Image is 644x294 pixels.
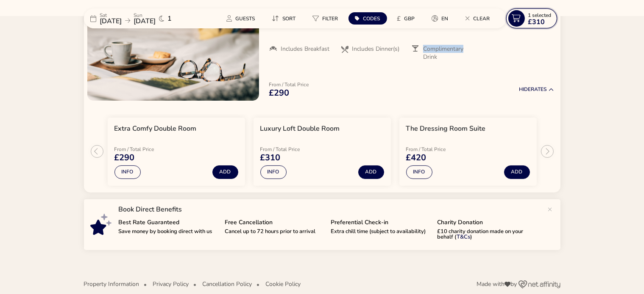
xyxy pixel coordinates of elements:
[119,206,544,213] p: Book Direct Benefits
[265,12,303,25] button: Sort
[504,165,530,179] button: Add
[406,147,466,152] p: From / Total Price
[442,15,449,22] span: en
[84,281,139,287] button: Property Information
[406,165,432,179] button: Info
[266,281,301,287] button: Cookie Policy
[348,12,390,25] naf-pibe-menu-bar-item: Codes
[114,147,175,152] p: From / Total Price
[260,154,281,162] span: £310
[519,86,531,93] span: Hide
[265,12,306,25] naf-pibe-menu-bar-item: Sort
[114,154,135,162] span: £290
[269,89,290,97] span: £290
[225,220,324,225] p: Free Cancellation
[134,16,156,26] span: [DATE]
[437,220,537,225] p: Charity Donation
[519,87,554,92] button: HideRates
[358,165,384,179] button: Add
[306,12,345,25] button: Filter
[225,229,324,234] p: Cancel up to 72 hours prior to arrival
[260,124,340,133] h3: Luxury Loft Double Room
[114,165,141,179] button: Info
[281,45,330,53] span: Includes Breakfast
[153,281,189,287] button: Privacy Policy
[477,281,517,287] span: Made with by
[114,124,197,133] h3: Extra Comfy Double Room
[395,114,541,189] swiper-slide: 3 / 3
[87,4,259,101] swiper-slide: 1 / 1
[262,1,560,68] div: A Taste of Freedom1 night B&B | 3-course dinner | Glass of proseccoIncludes BreakfastIncludes Din...
[100,16,122,26] span: [DATE]
[406,154,427,162] span: £420
[506,8,560,28] naf-pibe-menu-bar-item: 1 Selected£310
[459,12,497,25] button: Clear
[283,15,296,22] span: Sort
[425,12,459,25] naf-pibe-menu-bar-item: en
[212,165,238,179] button: Add
[134,13,156,18] p: Sun
[84,8,211,28] div: Sat[DATE]Sun[DATE]1
[260,165,287,179] button: Info
[528,12,552,19] span: 1 Selected
[352,45,399,53] span: Includes Dinner(s)
[404,15,415,22] span: GBP
[397,14,401,23] i: £
[260,147,321,152] p: From / Total Price
[423,45,476,60] span: Complimentary Drink
[363,15,380,22] span: Codes
[457,233,470,241] a: T&Cs
[331,229,431,234] p: Extra chill time (subject to availability)
[406,124,486,133] h3: The Dressing Room Suite
[220,12,265,25] naf-pibe-menu-bar-item: Guests
[437,229,537,240] p: £10 charity donation made on your behalf ( )
[220,12,262,25] button: Guests
[459,12,500,25] naf-pibe-menu-bar-item: Clear
[506,8,557,28] button: 1 Selected£310
[390,12,422,25] button: £GBP
[528,19,545,25] span: £310
[474,15,490,22] span: Clear
[103,114,249,189] swiper-slide: 1 / 3
[119,229,218,234] p: Save money by booking direct with us
[249,114,395,189] swiper-slide: 2 / 3
[425,12,455,25] button: en
[269,82,309,87] p: From / Total Price
[331,220,431,225] p: Preferential Check-in
[306,12,348,25] naf-pibe-menu-bar-item: Filter
[203,281,252,287] button: Cancellation Policy
[168,15,172,22] span: 1
[390,12,425,25] naf-pibe-menu-bar-item: £GBP
[100,13,122,18] p: Sat
[348,12,387,25] button: Codes
[236,15,255,22] span: Guests
[119,220,218,225] p: Best Rate Guaranteed
[323,15,338,22] span: Filter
